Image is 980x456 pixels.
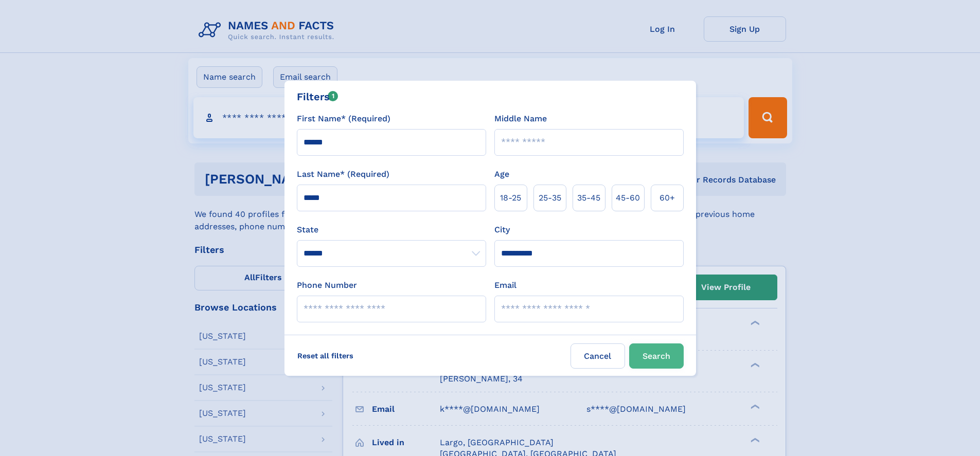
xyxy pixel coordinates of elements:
[494,168,509,180] label: Age
[494,224,510,236] label: City
[660,192,675,204] span: 60+
[297,168,389,180] label: Last Name* (Required)
[629,343,684,369] button: Search
[291,343,360,368] label: Reset all filters
[297,279,357,291] label: Phone Number
[297,89,338,104] div: Filters
[577,192,600,204] span: 35‑45
[494,113,547,125] label: Middle Name
[297,224,486,236] label: State
[297,113,390,125] label: First Name* (Required)
[571,343,625,369] label: Cancel
[616,192,640,204] span: 45‑60
[539,192,561,204] span: 25‑35
[500,192,521,204] span: 18‑25
[494,279,516,291] label: Email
